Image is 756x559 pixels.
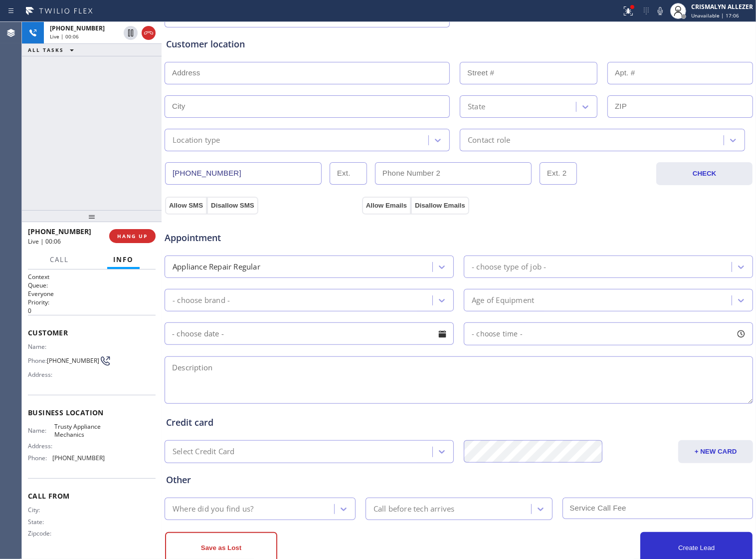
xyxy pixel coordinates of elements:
span: [PHONE_NUMBER] [52,454,105,462]
input: Phone Number [165,162,322,185]
input: ZIP [607,95,753,118]
div: Contact role [468,134,510,146]
input: - choose date - [165,322,454,345]
div: Where did you find us? [173,503,253,515]
div: Other [166,473,752,487]
div: - choose type of job - [472,261,546,273]
button: Call [44,250,75,270]
input: Address [165,62,450,84]
button: HANG UP [109,229,156,243]
span: Phone: [28,357,47,364]
button: Mute [653,4,667,18]
span: City: [28,506,54,514]
span: Trusty Appliance Mechanics [54,423,104,438]
input: Phone Number 2 [375,162,532,185]
span: Live | 00:06 [50,33,79,40]
span: Zipcode: [28,530,54,537]
button: Hang up [142,26,156,40]
div: State [468,101,485,112]
span: Unavailable | 17:06 [691,12,739,19]
button: CHECK [656,162,753,185]
input: Apt. # [607,62,753,84]
div: - choose brand - [173,294,230,306]
input: City [165,95,450,118]
span: Address: [28,442,54,450]
span: Live | 00:06 [28,237,61,246]
input: Service Call Fee [563,498,754,519]
input: Street # [460,62,597,84]
div: Select Credit Card [173,446,235,458]
div: Customer location [166,37,752,51]
span: [PHONE_NUMBER] [28,227,91,236]
span: Call [50,255,69,264]
div: Call before tech arrives [374,503,455,515]
h1: Context [28,273,156,281]
h2: Priority: [28,298,156,306]
span: - choose time - [472,329,523,338]
span: Address: [28,371,54,378]
input: Ext. 2 [540,162,577,185]
span: ALL TASKS [28,46,64,53]
span: State: [28,518,54,526]
span: HANG UP [117,233,148,240]
div: Credit card [166,416,752,429]
span: [PHONE_NUMBER] [47,357,99,364]
span: Call From [28,491,156,501]
div: Appliance Repair Regular [173,261,260,273]
p: Everyone [28,289,156,298]
button: Info [107,250,140,270]
button: ALL TASKS [22,44,84,56]
button: Hold Customer [124,26,138,40]
div: Age of Equipment [472,294,534,306]
span: Appointment [165,231,360,245]
h2: Queue: [28,281,156,289]
div: Location type [173,134,220,146]
button: + NEW CARD [678,440,753,463]
span: Phone: [28,454,52,462]
span: Business location [28,408,156,417]
span: [PHONE_NUMBER] [50,24,105,32]
div: CRISMALYN ALLEZER [691,2,753,11]
button: Allow SMS [165,197,207,215]
span: Info [113,255,134,264]
span: Customer [28,328,156,337]
input: Ext. [330,162,367,185]
button: Allow Emails [362,197,411,215]
p: 0 [28,306,156,315]
span: Name: [28,343,54,350]
button: Disallow Emails [411,197,469,215]
span: Name: [28,427,54,434]
button: Disallow SMS [207,197,258,215]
